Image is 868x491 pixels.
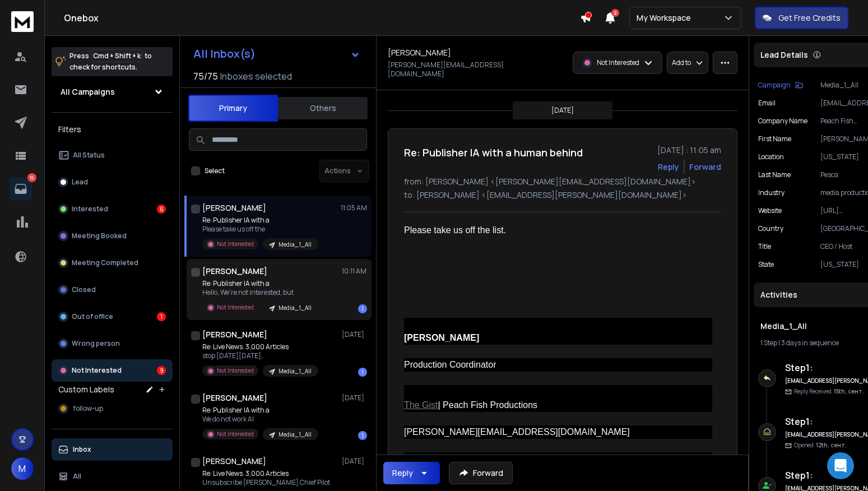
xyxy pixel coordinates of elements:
p: 11:05 AM [341,203,367,212]
p: State [758,260,774,269]
div: Production Coordinator [404,358,712,372]
p: Not Interested [217,430,254,438]
p: [PERSON_NAME][EMAIL_ADDRESS][DOMAIN_NAME] [388,61,559,78]
p: Last Name [758,170,791,179]
p: All [73,472,81,481]
p: location [758,152,784,161]
h1: [PERSON_NAME] [388,47,451,58]
button: Inbox [52,438,173,461]
a: The Gist [404,400,438,410]
p: Re: Publisher IA with a [202,216,318,225]
h1: [PERSON_NAME] [202,392,267,404]
div: 9 [157,366,166,375]
a: 16 [10,178,32,200]
div: Reply [392,467,413,479]
button: Meeting Booked [52,225,173,247]
p: Not Interested [217,367,254,375]
p: Media_1_All [278,240,312,249]
p: Country [758,224,783,233]
p: industry [758,188,785,197]
button: Not Interested9 [52,359,173,382]
button: Reply [383,462,440,484]
p: [DATE] [551,106,574,115]
button: All [52,465,173,488]
p: Reply Received [794,387,864,396]
button: Reply [658,161,679,173]
div: | Peach Fish Productions [404,385,712,412]
button: Interested6 [52,198,173,220]
p: Out of office [72,312,113,321]
span: 75 / 75 [193,70,218,83]
p: Media_1_All [278,430,312,439]
h1: [PERSON_NAME] [202,329,267,340]
p: [DATE] : 11:05 am [657,145,721,156]
p: 10:11 AM [342,267,367,276]
h1: [PERSON_NAME] [202,456,266,467]
p: All Status [73,151,105,160]
button: Closed [52,279,173,301]
div: [PHONE_NUMBER] [404,452,712,466]
h1: Re: Publisher IA with a human behind [404,145,583,160]
p: Re: Live News. 3,000 Articles [202,469,330,478]
p: from: [PERSON_NAME] <[PERSON_NAME][EMAIL_ADDRESS][DOMAIN_NAME]> [404,176,721,187]
div: Forward [689,161,721,173]
h1: All Inbox(s) [193,48,256,59]
p: Meeting Completed [72,258,138,267]
h1: [PERSON_NAME] [202,266,267,277]
p: Press to check for shortcuts. [69,50,152,73]
span: Cmd + Shift + k [91,49,142,62]
h3: Inboxes selected [220,70,292,83]
button: M [11,457,34,480]
p: Hello, We're not interested, but [202,288,318,297]
p: Unsubscribe [PERSON_NAME] Chief Pilot [202,478,330,487]
button: Wrong person [52,332,173,355]
p: [DATE] [342,393,367,402]
p: Lead Details [760,49,808,61]
p: Re: Publisher IA with a [202,279,318,288]
div: 1 [358,368,367,377]
p: stop [DATE][DATE], [202,351,318,360]
p: Add to [672,58,691,67]
p: Lead [72,178,88,187]
p: to: [PERSON_NAME] <[EMAIL_ADDRESS][PERSON_NAME][DOMAIN_NAME]> [404,189,721,201]
p: title [758,242,771,251]
p: Not Interested [72,366,122,375]
p: Get Free Credits [778,12,841,24]
button: Meeting Completed [52,252,173,274]
p: Meeting Booked [72,231,127,240]
div: Open Intercom Messenger [827,452,854,479]
p: First Name [758,135,791,143]
div: 1 [157,312,166,321]
span: 1 Step [760,338,777,348]
p: [DATE] [342,330,367,339]
div: Please take us off the list. [404,224,712,237]
button: Lead [52,171,173,193]
img: logo [11,11,34,32]
p: Media_1_All [278,304,312,312]
p: Wrong person [72,339,120,348]
p: Company Name [758,117,807,126]
span: 2 [611,9,619,17]
p: Interested [72,205,108,214]
button: All Status [52,144,173,166]
p: Not Interested [597,58,639,67]
p: Email [758,99,776,108]
p: Opened [794,441,847,450]
h1: All Campaigns [61,86,115,98]
button: Campaign [758,81,803,90]
span: follow-up [73,404,103,413]
b: [PERSON_NAME] [404,333,479,342]
span: 12th, сент. [816,441,847,449]
h3: Filters [52,122,173,137]
p: Re: Publisher IA with a [202,406,318,415]
button: Forward [449,462,513,484]
p: Media_1_All [278,367,312,376]
p: Closed [72,285,96,294]
div: 1 [358,304,367,313]
span: 3 days in sequence [781,338,839,348]
p: Campaign [758,81,791,90]
p: We do not work AI [202,415,318,424]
